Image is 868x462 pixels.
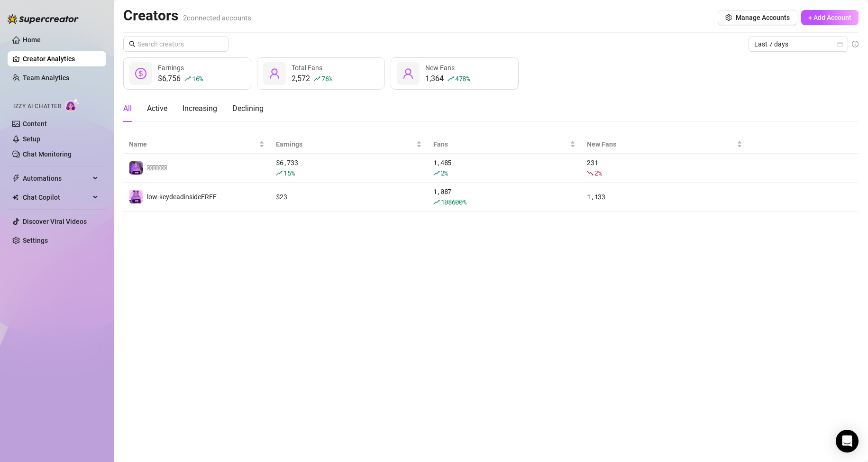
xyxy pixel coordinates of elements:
span: rise [276,170,283,176]
a: Content [23,120,47,128]
div: $6,756 [158,73,203,84]
span: Total Fans [292,64,322,72]
div: Declining [232,103,264,114]
div: Open Intercom Messenger [836,430,859,453]
div: 1,364 [425,73,470,84]
span: New Fans [425,64,455,72]
span: Automations [23,171,90,186]
a: Settings [23,237,48,244]
div: 1,087 [433,186,576,207]
th: Name [123,135,270,154]
div: 231 [587,157,742,178]
span: Earnings [158,64,184,72]
th: New Fans [581,135,748,154]
span: + Add Account [808,14,851,21]
span: Fans [433,139,568,149]
input: Search creators [137,39,215,49]
span: user [269,68,280,79]
span: thunderbolt [12,175,20,182]
img: 𝐋𝐨𝐰𝐤𝐞𝐲𒉭 [129,161,143,175]
a: Creator Analytics [23,51,99,66]
a: Discover Viral Videos [23,218,87,225]
span: 478 % [455,74,470,83]
span: Last 7 days [754,37,842,51]
a: Team Analytics [23,74,69,82]
a: Setup [23,135,40,143]
div: 2,572 [292,73,332,84]
span: Earnings [276,139,414,149]
span: setting [725,14,732,21]
span: 15 % [283,168,294,177]
div: $ 6,733 [276,157,421,178]
img: low-keydeadinsideFREE [129,190,143,203]
span: 𝐋𝐨𝐰𝐤𝐞𝐲𒉭 [147,164,167,172]
span: 2 connected accounts [183,14,251,22]
span: Chat Copilot [23,190,90,205]
span: Manage Accounts [736,14,790,21]
span: 2 % [594,168,602,177]
div: Increasing [183,103,217,114]
span: 2 % [441,168,448,177]
span: dollar-circle [135,68,146,79]
div: 1,133 [587,192,742,202]
span: rise [184,75,191,82]
span: user [402,68,414,79]
span: rise [314,75,320,82]
span: 108600 % [441,197,466,206]
span: low-keydeadinsideFREE [147,193,217,201]
span: New Fans [587,139,735,149]
div: All [123,103,132,114]
button: Manage Accounts [718,10,797,25]
a: Home [23,36,41,44]
span: 76 % [321,74,332,83]
div: Active [147,103,167,114]
img: AI Chatter [65,98,80,112]
button: + Add Account [801,10,859,25]
span: 16 % [192,74,203,83]
div: $ 23 [276,192,421,202]
img: logo-BBDzfeDw.svg [8,14,79,24]
span: rise [448,75,454,82]
h2: Creators [123,7,251,25]
span: fall [587,170,594,176]
span: calendar [837,41,843,47]
div: 1,485 [433,157,576,178]
th: Earnings [270,135,427,154]
span: rise [433,170,440,176]
a: Chat Monitoring [23,150,72,158]
span: Izzy AI Chatter [13,102,61,111]
span: Name [129,139,257,149]
span: search [129,41,136,47]
th: Fans [428,135,582,154]
img: Chat Copilot [12,194,18,201]
span: info-circle [852,41,859,47]
span: rise [433,199,440,205]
